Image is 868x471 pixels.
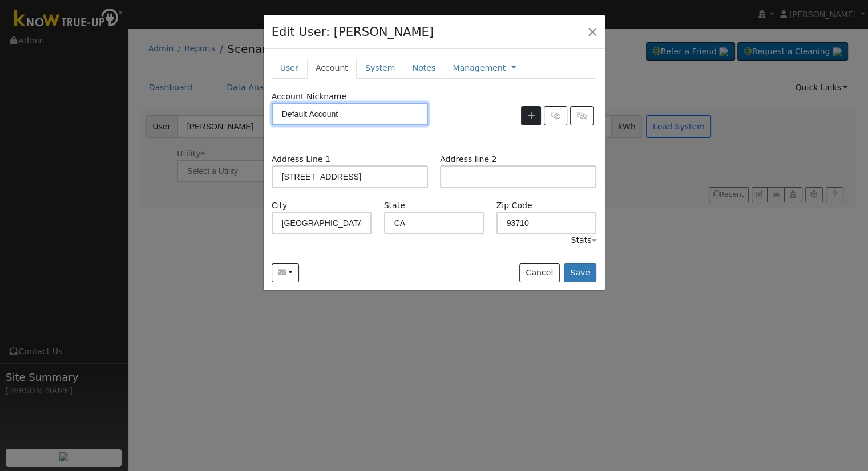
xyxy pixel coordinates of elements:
[272,153,330,165] label: Address Line 1
[496,200,532,212] label: Zip Code
[272,263,300,283] button: sethjordanholm@hotmail.com
[272,23,434,41] h4: Edit User: [PERSON_NAME]
[453,62,506,74] a: Management
[272,200,288,212] label: City
[521,106,541,125] button: Create New Account
[440,153,496,165] label: Address line 2
[403,58,444,79] a: Notes
[384,200,405,212] label: State
[272,91,347,103] label: Account Nickname
[357,58,404,79] a: System
[544,106,567,125] button: Link Account
[571,234,596,246] div: Stats
[570,106,594,125] button: Unlink Account
[519,263,560,283] button: Cancel
[272,58,307,79] a: User
[307,58,357,79] a: Account
[564,263,597,283] button: Save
